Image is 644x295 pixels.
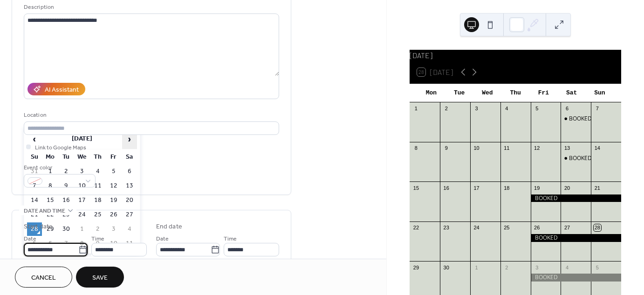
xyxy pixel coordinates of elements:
[91,234,104,244] span: Time
[563,184,570,191] div: 20
[563,105,570,112] div: 6
[594,224,601,231] div: 28
[27,83,85,95] button: AI Assistant
[92,273,108,283] span: Save
[563,224,570,231] div: 27
[534,264,541,271] div: 3
[24,206,65,216] span: Date and time
[443,145,450,152] div: 9
[443,184,450,191] div: 16
[410,50,621,61] div: [DATE]
[473,224,480,231] div: 24
[561,115,591,123] div: BOOKED
[15,267,72,288] button: Cancel
[24,2,277,12] div: Description
[529,84,557,102] div: Fri
[503,105,510,112] div: 4
[586,84,614,102] div: Sun
[412,145,419,152] div: 8
[156,234,169,244] span: Date
[473,105,480,112] div: 3
[445,84,473,102] div: Tue
[563,264,570,271] div: 4
[156,222,182,232] div: End date
[24,234,36,244] span: Date
[563,145,570,152] div: 13
[412,184,419,191] div: 15
[503,145,510,152] div: 11
[534,224,541,231] div: 26
[417,84,445,102] div: Mon
[31,273,56,283] span: Cancel
[412,224,419,231] div: 22
[569,154,592,162] div: BOOKED
[24,110,277,120] div: Location
[473,264,480,271] div: 1
[35,143,86,153] span: Link to Google Maps
[24,222,53,232] div: Start date
[561,154,591,162] div: BOOKED
[503,224,510,231] div: 25
[531,194,621,202] div: BOOKED
[503,184,510,191] div: 18
[443,264,450,271] div: 30
[594,184,601,191] div: 21
[534,105,541,112] div: 5
[594,145,601,152] div: 14
[531,234,621,242] div: BOOKED
[531,274,621,282] div: BOOKED
[594,105,601,112] div: 7
[76,267,124,288] button: Save
[503,264,510,271] div: 2
[473,184,480,191] div: 17
[412,105,419,112] div: 1
[534,184,541,191] div: 19
[443,224,450,231] div: 23
[594,264,601,271] div: 5
[412,264,419,271] div: 29
[473,84,501,102] div: Wed
[443,105,450,112] div: 2
[473,145,480,152] div: 10
[224,234,237,244] span: Time
[501,84,529,102] div: Thu
[534,145,541,152] div: 12
[569,115,592,123] div: BOOKED
[557,84,585,102] div: Sat
[24,163,94,173] div: Event color
[45,85,79,95] div: AI Assistant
